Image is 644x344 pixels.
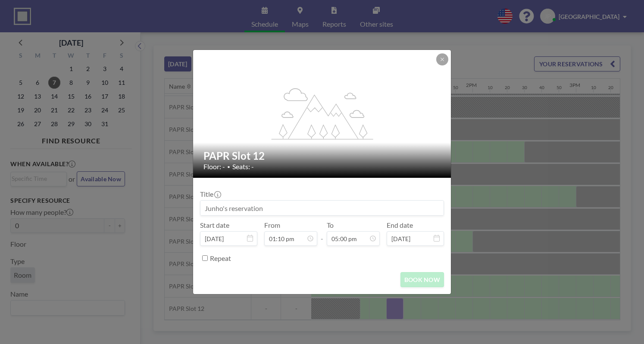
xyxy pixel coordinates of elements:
[264,221,280,229] label: From
[200,221,229,229] label: Start date
[210,254,231,263] label: Repeat
[227,164,230,170] span: •
[272,87,373,139] g: flex-grow: 1.2;
[387,221,413,229] label: End date
[321,224,323,243] span: -
[203,149,441,162] h2: PAPR Slot 12
[327,221,334,229] label: To
[232,162,254,171] span: Seats: -
[400,272,444,287] button: BOOK NOW
[203,162,225,171] span: Floor: -
[200,190,220,198] label: Title
[200,201,444,215] input: Junho's reservation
